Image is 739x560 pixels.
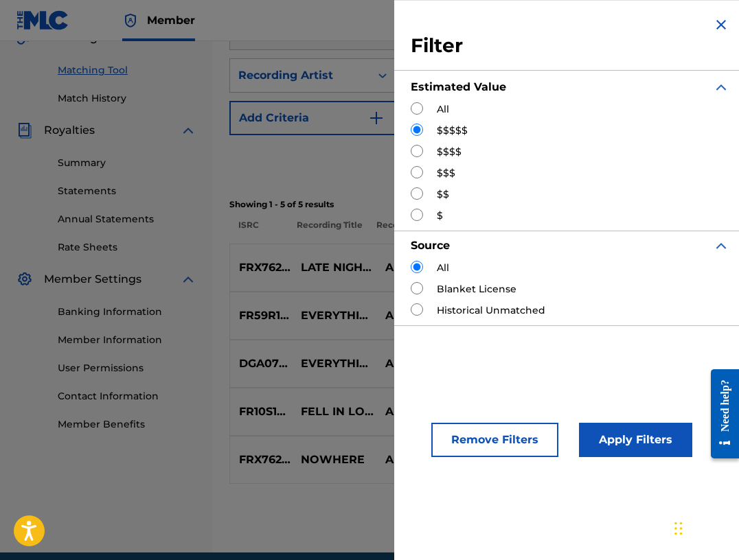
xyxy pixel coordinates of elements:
[376,355,460,372] p: ALX BEATS
[58,156,196,170] a: Summary
[292,259,376,276] p: LATE NIGHT DRIVE
[411,80,506,93] strong: Estimated Value
[238,67,362,84] div: Recording Artist
[58,417,196,432] a: Member Benefits
[58,389,196,404] a: Contact Information
[288,219,367,244] p: Recording Title
[180,122,196,139] img: expand
[376,307,460,324] p: ALX BEATS
[16,271,33,288] img: Member Settings
[122,12,139,29] img: Top Rightsholder
[58,305,196,319] a: Banking Information
[44,122,95,139] span: Royalties
[376,404,460,420] p: ALX BEATS
[230,307,292,324] p: FR59R1761215
[411,239,450,252] strong: Source
[368,110,385,126] img: 9d2ae6d4665cec9f34b9.svg
[670,494,739,560] iframe: Chat Widget
[58,212,196,226] a: Annual Statements
[437,303,545,318] label: Historical Unmatched
[230,259,292,276] p: FRX762125875
[713,16,729,33] img: close
[44,271,141,288] span: Member Settings
[437,261,449,275] label: All
[376,452,460,468] p: ALX BEATS
[292,404,376,420] p: FELL IN LOVE
[437,102,449,117] label: All
[437,145,462,159] label: $$$$
[58,361,196,375] a: User Permissions
[376,259,460,276] p: ALX BEATS
[58,184,196,198] a: Statements
[437,124,468,138] label: $$$$$
[674,508,683,549] div: Glisser
[230,452,292,468] p: FRX762125876
[16,122,33,139] img: Royalties
[437,166,455,180] label: $$$
[670,494,739,560] div: Widget de chat
[58,63,196,78] a: Matching Tool
[367,219,447,244] p: Recording Artist
[411,34,729,58] h3: Filter
[713,79,729,95] img: expand
[229,101,396,135] button: Add Criteria
[58,333,196,347] a: Member Information
[437,282,516,296] label: Blanket License
[292,452,376,468] p: NOWHERE
[437,187,449,202] label: $$
[437,209,443,223] label: $
[58,91,196,106] a: Match History
[16,10,69,30] img: MLC Logo
[147,12,195,28] span: Member
[58,240,196,255] a: Rate Sheets
[292,355,376,372] p: EVERYTHING WOULD BE FINE, PT. 3
[701,357,739,470] iframe: Resource Center
[579,423,692,457] button: Apply Filters
[230,355,292,372] p: DGA072182529
[292,307,376,324] p: EVERYTHING WOULD BE FINE
[713,237,729,254] img: expand
[230,404,292,420] p: FR10S1914821
[180,271,196,288] img: expand
[229,198,723,211] p: Showing 1 - 5 of 5 results
[229,219,288,244] p: ISRC
[431,423,558,457] button: Remove Filters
